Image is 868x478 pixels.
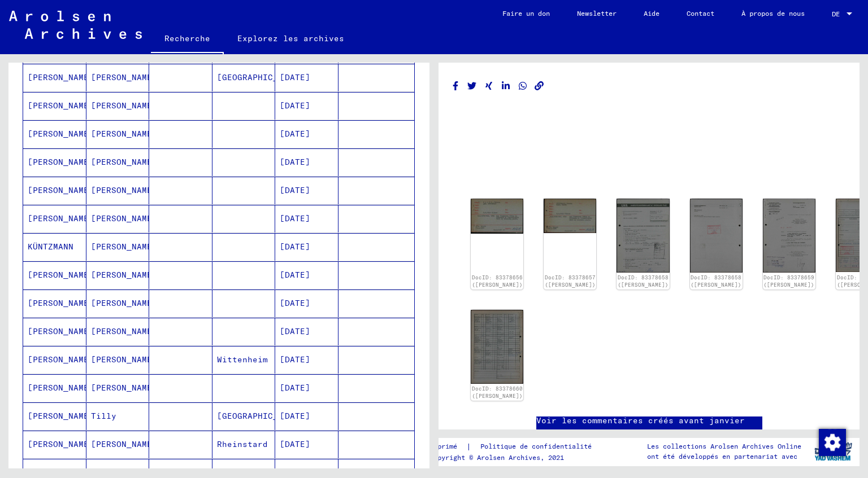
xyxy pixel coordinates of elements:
mat-cell: [PERSON_NAME] [86,374,150,402]
button: Partager sur LinkedIn [500,79,512,93]
mat-cell: [DATE] [275,148,338,176]
span: DE [832,10,844,18]
div: | [429,441,605,453]
mat-cell: [PERSON_NAME] [23,120,86,148]
mat-cell: [DATE] [275,92,338,120]
mat-cell: [PERSON_NAME] [23,290,86,317]
button: Partager sur WhatsApp [517,79,529,93]
img: 001.jpg [763,199,815,273]
a: DocID: 83378659 ([PERSON_NAME]) [763,274,814,288]
a: DocID: 83378657 ([PERSON_NAME]) [545,274,596,288]
mat-cell: [PERSON_NAME] [86,261,150,289]
button: Copier le lien [533,79,545,93]
a: Voir les commentaires créés avant janvier 2022 [536,415,762,438]
mat-cell: [PERSON_NAME] [23,205,86,233]
mat-cell: [PERSON_NAME] [86,431,150,458]
mat-cell: [DATE] [275,64,338,91]
mat-cell: [PERSON_NAME] [23,402,86,430]
mat-cell: [PERSON_NAME] [23,431,86,458]
div: Modification du consentement [818,428,845,455]
img: 002.jpg [471,310,523,384]
img: yv_logo.png [812,437,854,466]
a: DocID: 83378658 ([PERSON_NAME]) [618,274,669,288]
mat-cell: [PERSON_NAME] [23,374,86,402]
mat-cell: [PERSON_NAME] [23,64,86,91]
a: Politique de confidentialité [471,441,605,453]
mat-cell: [PERSON_NAME] [86,120,150,148]
img: 001.jpg [544,199,596,233]
p: Copyright © Arolsen Archives, 2021 [429,453,605,463]
a: DocID: 83378656 ([PERSON_NAME]) [472,274,523,288]
mat-cell: Rheinstard [212,431,276,458]
mat-cell: [PERSON_NAME] [23,177,86,204]
mat-cell: [DATE] [275,261,338,289]
mat-cell: [DATE] [275,346,338,374]
img: 002.jpg [690,199,743,273]
mat-cell: [PERSON_NAME] [86,92,150,120]
mat-cell: [PERSON_NAME] [23,92,86,120]
mat-cell: [DATE] [275,233,338,261]
a: Recherche [151,25,224,54]
img: Arolsen_neg.svg [9,11,142,39]
mat-cell: [PERSON_NAME] [86,233,150,261]
mat-cell: Wittenheim [212,346,276,374]
mat-cell: [DATE] [275,205,338,233]
button: Partager sur Twitter [466,79,478,93]
p: ont été développés en partenariat avec [647,451,801,462]
a: Explorez les archives [224,25,358,52]
mat-cell: [DATE] [275,402,338,430]
p: Les collections Arolsen Archives Online [647,441,801,451]
mat-cell: [DATE] [275,431,338,458]
mat-cell: Tilly [86,402,150,430]
img: Modification du consentement [819,429,846,456]
a: DocID: 83378658 ([PERSON_NAME]) [691,274,741,288]
mat-cell: [PERSON_NAME] [86,148,150,176]
mat-cell: [DATE] [275,318,338,345]
button: Partager sur Xing [483,79,495,93]
img: 001.jpg [471,199,523,234]
mat-cell: [PERSON_NAME] [23,148,86,176]
mat-cell: [DATE] [275,374,338,402]
mat-cell: [PERSON_NAME] [23,346,86,374]
a: Imprimé [429,441,466,453]
mat-cell: [PERSON_NAME] [86,318,150,345]
mat-cell: [PERSON_NAME] [86,177,150,204]
button: Partager sur Facebook [450,79,462,93]
mat-cell: [GEOGRAPHIC_DATA] [212,64,276,91]
mat-cell: [PERSON_NAME] [23,261,86,289]
mat-cell: [GEOGRAPHIC_DATA] [212,402,276,430]
mat-cell: [PERSON_NAME] [86,290,150,317]
mat-cell: [PERSON_NAME] [86,346,150,374]
mat-cell: [DATE] [275,120,338,148]
mat-cell: [PERSON_NAME] [86,205,150,233]
a: DocID: 83378660 ([PERSON_NAME]) [472,385,523,400]
mat-cell: [DATE] [275,177,338,204]
mat-cell: [PERSON_NAME] [23,318,86,345]
mat-cell: [PERSON_NAME] [86,64,150,91]
mat-cell: KÜNTZMANN [23,233,86,261]
img: 001.jpg [617,199,669,273]
mat-cell: [DATE] [275,290,338,317]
